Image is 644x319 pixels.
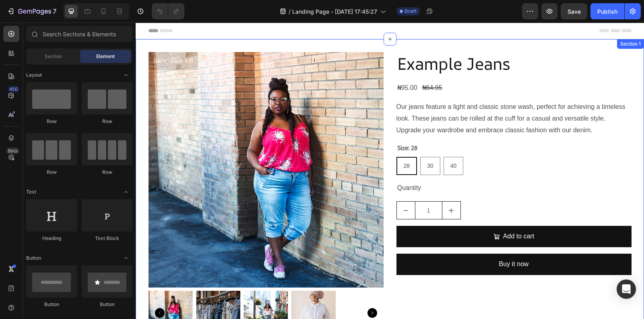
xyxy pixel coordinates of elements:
[152,3,184,19] div: Undo/Redo
[363,236,393,248] div: Buy it now
[261,120,283,131] legend: Size: 28
[96,53,115,60] span: Element
[261,231,496,252] button: Buy it now
[6,148,19,154] div: Beta
[292,7,377,16] span: Landing Page - [DATE] 17:45:27
[617,279,636,299] div: Open Intercom Messenger
[261,81,490,111] p: Our jeans feature a light and classic stone wash, perfect for achieving a timeless look. These je...
[120,186,132,198] span: Toggle open
[26,118,77,125] div: Row
[597,7,617,16] div: Publish
[561,3,587,19] button: Save
[136,23,644,319] iframe: Design area
[232,286,242,295] button: Carousel Next Arrow
[268,140,275,146] span: 28
[82,169,132,176] div: Row
[261,59,283,72] div: ₦95.00
[367,208,398,220] div: Add to cart
[26,169,77,176] div: Row
[12,268,57,313] img: Large tapered stone wash jeans
[261,203,496,225] button: Add to cart
[3,3,60,19] button: 7
[590,3,624,19] button: Publish
[26,26,132,42] input: Search Sections & Elements
[45,53,62,60] span: Section
[156,268,200,313] img: Medium tapered stone wash jeans
[405,8,417,15] span: Draft
[261,159,496,172] div: Quantity
[26,188,36,196] span: Text
[26,301,77,308] div: Button
[26,235,77,242] div: Heading
[291,140,298,146] span: 30
[82,118,132,125] div: Row
[568,8,581,15] span: Save
[289,7,291,16] span: /
[82,235,132,242] div: Text Block
[483,18,507,25] div: Section 1
[315,140,321,146] span: 40
[286,59,308,72] div: ₦64.95
[60,268,105,313] img: A rack of jeans
[120,69,132,81] span: Toggle open
[120,252,132,265] span: Toggle open
[26,254,41,262] span: Button
[261,179,279,196] button: decrement
[261,29,496,52] h2: Example Jeans
[26,71,42,79] span: Layout
[8,86,19,92] div: 450
[82,301,132,308] div: Button
[53,6,56,16] p: 7
[108,268,152,313] img: Small tapered stone wash jeans
[307,179,325,196] button: increment
[279,179,307,196] input: quantity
